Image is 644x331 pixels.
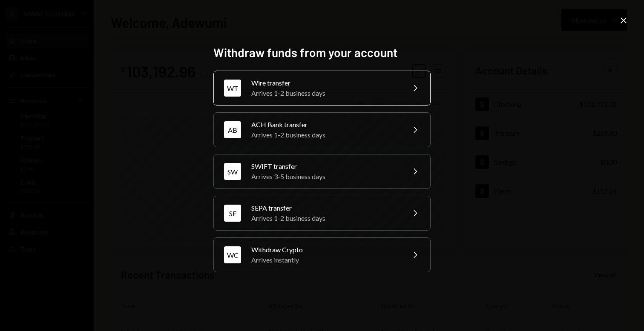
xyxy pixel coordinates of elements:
div: WT [224,80,241,97]
div: AB [224,121,241,138]
div: SWIFT transfer [251,161,400,171]
button: SWSWIFT transferArrives 3-5 business days [213,154,431,189]
button: ABACH Bank transferArrives 1-2 business days [213,112,431,147]
div: SE [224,205,241,222]
h2: Withdraw funds from your account [213,44,431,61]
div: Withdraw Crypto [251,245,400,255]
div: Wire transfer [251,78,400,88]
div: SEPA transfer [251,203,400,213]
button: WCWithdraw CryptoArrives instantly [213,237,431,272]
div: Arrives 1-2 business days [251,88,400,98]
div: SW [224,163,241,180]
div: Arrives 3-5 business days [251,171,400,182]
div: Arrives 1-2 business days [251,130,400,140]
div: ACH Bank transfer [251,120,400,130]
div: WC [224,246,241,263]
button: WTWire transferArrives 1-2 business days [213,71,431,106]
button: SESEPA transferArrives 1-2 business days [213,196,431,231]
div: Arrives 1-2 business days [251,213,400,223]
div: Arrives instantly [251,255,400,265]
